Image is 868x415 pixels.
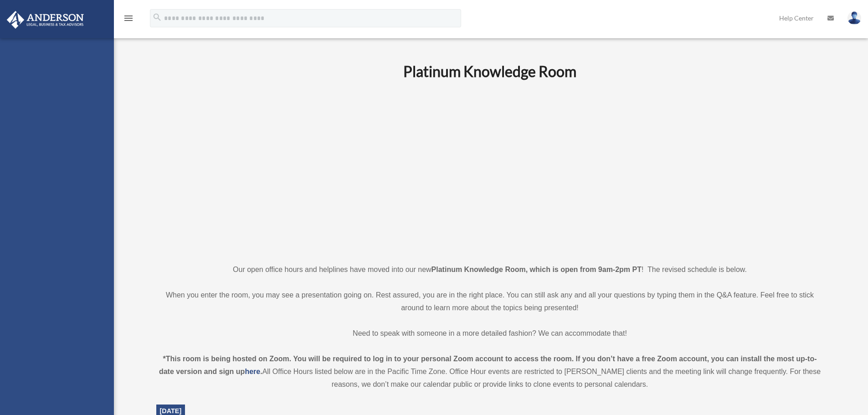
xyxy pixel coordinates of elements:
[123,13,134,24] i: menu
[353,92,627,246] iframe: 231110_Toby_KnowledgeRoom
[260,368,262,375] strong: .
[123,16,134,24] a: menu
[152,12,162,22] i: search
[156,353,824,391] div: All Office Hours listed below are in the Pacific Time Zone. Office Hour events are restricted to ...
[160,407,182,415] span: [DATE]
[156,289,824,314] p: When you enter the room, you may see a presentation going on. Rest assured, you are in the right ...
[156,263,824,276] p: Our open office hours and helplines have moved into our new ! The revised schedule is below.
[431,266,642,273] strong: Platinum Knowledge Room, which is open from 9am-2pm PT
[4,11,87,29] img: Anderson Advisors Platinum Portal
[403,62,576,80] b: Platinum Knowledge Room
[847,11,861,25] img: User Pic
[156,327,824,340] p: Need to speak with someone in a more detailed fashion? We can accommodate that!
[159,355,817,375] strong: *This room is being hosted on Zoom. You will be required to log in to your personal Zoom account ...
[245,368,260,375] a: here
